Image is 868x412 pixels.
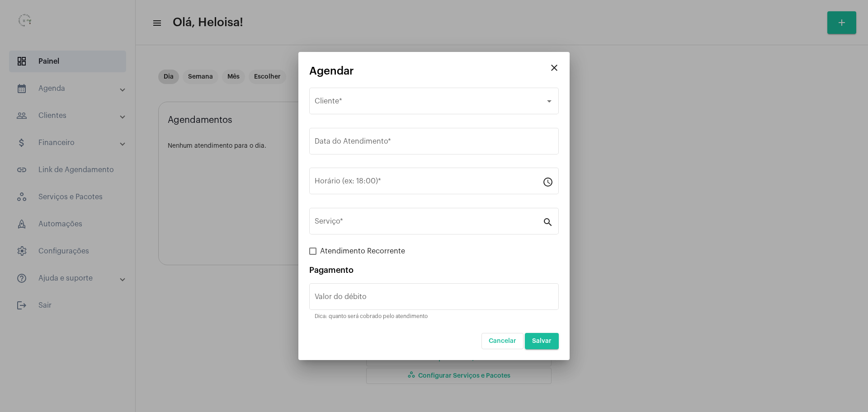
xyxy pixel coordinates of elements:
[542,216,553,227] mat-icon: search
[481,333,524,349] button: Cancelar
[320,246,405,257] span: Atendimento Recorrente
[549,62,560,73] mat-icon: close
[489,338,516,344] span: Cancelar
[532,338,552,344] span: Salvar
[315,314,428,320] mat-hint: Dica: quanto será cobrado pelo atendimento
[309,266,354,274] span: Pagamento
[525,333,559,349] button: Salvar
[542,176,553,187] mat-icon: schedule
[309,65,354,77] span: Agendar
[315,179,542,187] input: Horário
[315,99,545,107] span: Selecione o Cliente
[315,295,553,303] input: Valor
[315,219,542,227] input: Pesquisar serviço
